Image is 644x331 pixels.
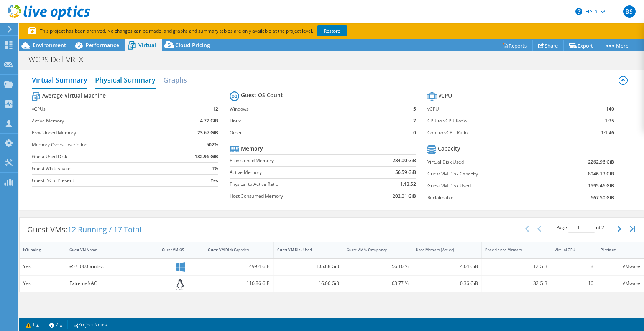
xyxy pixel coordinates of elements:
[197,129,218,137] b: 23.67 GiB
[277,279,339,288] div: 16.66 GiB
[69,247,145,252] div: Guest VM Name
[393,192,416,200] b: 202.01 GiB
[230,157,362,164] label: Provisioned Memory
[241,91,283,99] b: Guest OS Count
[496,40,533,51] a: Reports
[32,129,174,137] label: Provisioned Memory
[175,41,210,49] span: Cloud Pricing
[32,72,87,89] h2: Virtual Summary
[605,117,614,125] b: 1:35
[33,41,66,49] span: Environment
[555,262,594,271] div: 8
[427,158,554,166] label: Virtual Disk Used
[601,247,631,252] div: Platform
[212,165,218,172] b: 1%
[588,170,614,178] b: 8946.13 GiB
[485,247,538,252] div: Provisioned Memory
[163,72,187,88] h2: Graphs
[556,223,604,233] span: Page of
[347,279,409,288] div: 63.77 %
[416,247,469,252] div: Used Memory (Active)
[67,224,141,235] span: 12 Running / 17 Total
[555,247,585,252] div: Virtual CPU
[95,72,156,89] h2: Physical Summary
[427,194,554,202] label: Reclaimable
[400,180,416,188] b: 1:13.52
[85,41,119,49] span: Performance
[588,182,614,190] b: 1595.46 GiB
[317,25,347,36] a: Restore
[230,129,407,137] label: Other
[162,247,192,252] div: Guest VM OS
[591,194,614,202] b: 667.50 GiB
[208,262,270,271] div: 499.4 GiB
[28,27,404,35] p: This project has been archived. No changes can be made, and graphs and summary tables are only av...
[563,40,599,51] a: Export
[427,105,571,113] label: vCPU
[427,117,571,125] label: CPU to vCPU Ratio
[588,158,614,166] b: 2262.96 GiB
[413,117,416,125] b: 7
[413,105,416,113] b: 5
[69,279,154,288] div: ExtremeNAC
[555,279,594,288] div: 16
[32,153,174,161] label: Guest Used Disk
[601,279,640,288] div: VMware
[23,279,62,288] div: Yes
[427,170,554,178] label: Guest VM Disk Capacity
[277,247,330,252] div: Guest VM Disk Used
[230,180,362,188] label: Physical to Active Ratio
[485,279,547,288] div: 32 GiB
[23,262,62,271] div: Yes
[210,177,218,184] b: Yes
[32,177,174,184] label: Guest iSCSI Present
[213,105,218,113] b: 12
[241,145,263,152] b: Memory
[347,247,399,252] div: Guest VM % Occupancy
[393,157,416,164] b: 284.00 GiB
[20,218,149,242] div: Guest VMs:
[601,224,604,231] span: 2
[42,92,106,99] b: Average Virtual Machine
[601,262,640,271] div: VMware
[21,320,44,329] a: 1
[69,262,154,271] div: e571000printsvc
[25,55,95,64] h1: WCPS Dell VRTX
[416,279,478,288] div: 0.36 GiB
[439,92,452,99] b: vCPU
[277,262,339,271] div: 105.88 GiB
[568,223,595,233] input: jump to page
[230,169,362,176] label: Active Memory
[230,117,407,125] label: Linux
[200,117,218,125] b: 4.72 GiB
[395,169,416,176] b: 56.59 GiB
[23,247,53,252] div: IsRunning
[427,182,554,190] label: Guest VM Disk Used
[206,141,218,149] b: 502%
[32,117,174,125] label: Active Memory
[138,41,156,49] span: Virtual
[230,192,362,200] label: Host Consumed Memory
[195,153,218,161] b: 132.96 GiB
[44,320,68,329] a: 2
[438,145,460,152] b: Capacity
[623,5,636,18] span: BS
[413,129,416,137] b: 0
[485,262,547,271] div: 12 GiB
[32,105,174,113] label: vCPUs
[599,40,634,51] a: More
[32,141,174,149] label: Memory Oversubscription
[601,129,614,137] b: 1:1.46
[230,105,407,113] label: Windows
[606,105,614,113] b: 140
[208,279,270,288] div: 116.86 GiB
[532,40,564,51] a: Share
[416,262,478,271] div: 4.64 GiB
[427,129,571,137] label: Core to vCPU Ratio
[32,165,174,172] label: Guest Whitespace
[208,247,261,252] div: Guest VM Disk Capacity
[347,262,409,271] div: 56.16 %
[575,8,582,15] svg: \n
[67,320,112,329] a: Project Notes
